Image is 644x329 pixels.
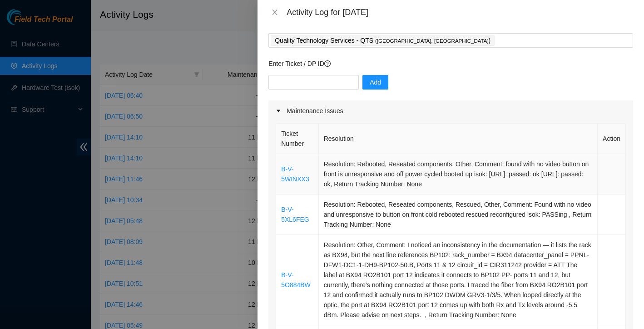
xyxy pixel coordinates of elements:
[276,108,281,114] span: caret-right
[319,235,598,325] td: Resolution: Other, Comment: I noticed an inconsistency in the documentation — it lists the rack a...
[268,8,281,17] button: Close
[370,77,381,87] span: Add
[271,9,278,16] span: close
[275,35,490,46] p: Quality Technology Services - QTS )
[319,154,598,194] td: Resolution: Rebooted, Reseated components, Other, Comment: found with no video button on front is...
[375,38,489,44] span: ( [GEOGRAPHIC_DATA], [GEOGRAPHIC_DATA]
[281,165,309,183] a: B-V-5WINXX3
[598,124,626,154] th: Action
[324,60,331,67] span: question-circle
[362,75,388,90] button: Add
[281,271,311,289] a: B-V-5O884BW
[276,124,318,154] th: Ticket Number
[281,206,309,223] a: B-V-5XL6FEG
[287,7,633,17] div: Activity Log for [DATE]
[319,194,598,235] td: Resolution: Rebooted, Reseated components, Rescued, Other, Comment: Found with no video and unres...
[268,59,633,69] p: Enter Ticket / DP ID
[319,124,598,154] th: Resolution
[268,100,633,121] div: Maintenance Issues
